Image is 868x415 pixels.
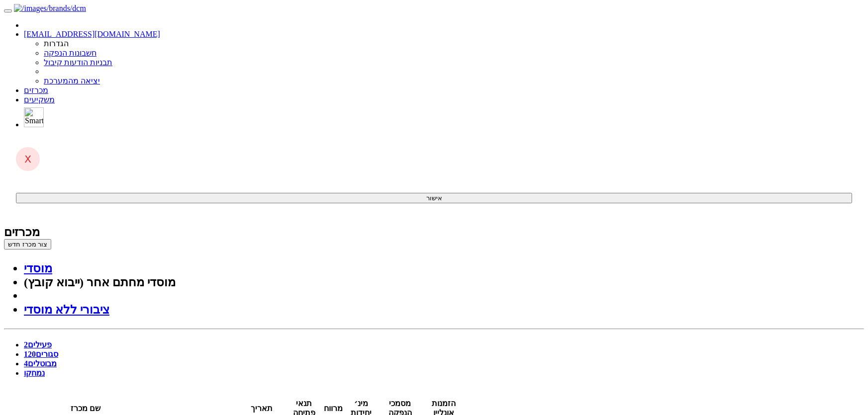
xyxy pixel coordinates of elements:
[44,39,864,48] li: הגדרות
[14,4,86,13] img: /images/brands/dcm
[44,77,100,85] a: יציאה מהמערכת
[24,30,160,38] a: [EMAIL_ADDRESS][DOMAIN_NAME]
[24,95,55,104] a: משקיעים
[24,107,44,127] img: SmartBull Logo
[24,369,45,377] a: נמחקו
[24,350,36,358] span: 120
[24,86,48,94] a: מכרזים
[24,340,52,349] a: פעילים
[24,303,109,316] a: ציבורי ללא מוסדי
[16,193,852,203] button: אישור
[4,225,864,239] div: מכרזים
[4,239,51,249] button: צור מכרז חדש
[24,359,57,368] a: מבוטלים
[24,340,28,349] span: 2
[44,58,112,67] a: תבניות הודעות קיבול
[44,49,96,57] a: חשבונות הנפקה
[24,359,28,368] span: 4
[24,350,58,358] a: סגורים
[24,276,176,289] a: מוסדי מחתם אחר (ייבוא קובץ)
[24,262,52,275] a: מוסדי
[24,153,31,165] span: X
